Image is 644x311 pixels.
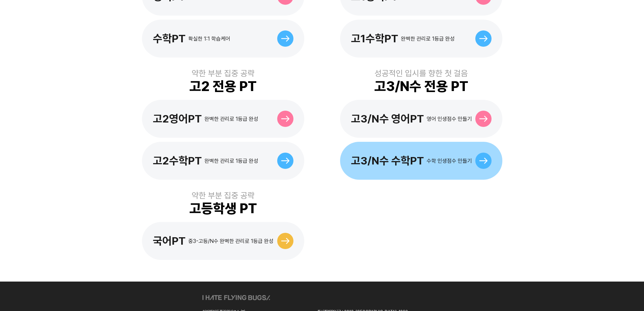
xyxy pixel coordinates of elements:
[351,154,424,167] div: 고3/N수 수학PT
[188,36,230,42] div: 확실한 1:1 학습케어
[202,295,270,300] img: ihateflyingbugs
[153,235,186,247] div: 국어PT
[401,36,455,42] div: 완벽한 관리로 1등급 완성
[153,32,186,45] div: 수학PT
[375,68,468,78] div: 성공적인 입시를 향한 첫 걸음
[192,191,255,200] div: 약한 부분 집중 공략
[153,154,202,167] div: 고2수학PT
[189,200,257,217] div: 고등학생 PT
[188,238,273,244] div: 중3-고등/N수 완벽한 관리로 1등급 완성
[205,116,258,122] div: 완벽한 관리로 1등급 완성
[351,112,424,125] div: 고3/N수 영어PT
[374,78,468,94] div: 고3/N수 전용 PT
[427,116,472,122] div: 영어 인생점수 만들기
[153,112,202,125] div: 고2영어PT
[189,78,257,94] div: 고2 전용 PT
[192,68,255,78] div: 약한 부분 집중 공략
[351,32,398,45] div: 고1수학PT
[427,158,472,164] div: 수학 인생점수 만들기
[205,158,258,164] div: 완벽한 관리로 1등급 완성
